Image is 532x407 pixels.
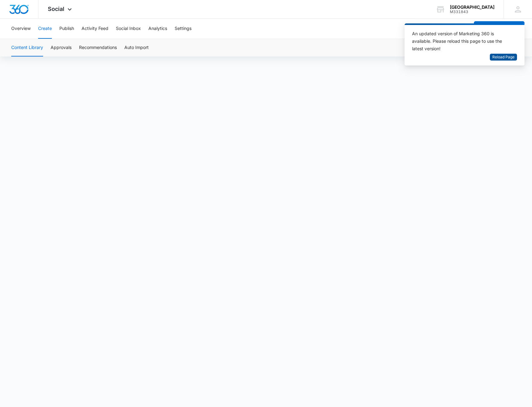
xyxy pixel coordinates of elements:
button: Create a Post [474,21,525,36]
span: Reload Page [492,54,515,60]
button: Auto Import [124,39,149,56]
button: Social Inbox [116,19,141,39]
button: Analytics [148,19,167,39]
button: Approvals [51,39,72,56]
div: account name [450,5,495,10]
button: Settings [175,19,191,39]
button: Reload Page [490,54,517,61]
button: Content Library [11,39,43,56]
div: An updated version of Marketing 360 is available. Please reload this page to use the latest version! [412,30,510,52]
button: Overview [11,19,31,39]
button: Publish [59,19,74,39]
span: Social [48,6,64,12]
button: Create [38,19,52,39]
button: Recommendations [79,39,117,56]
div: account id [450,10,495,14]
button: Activity Feed [82,19,108,39]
